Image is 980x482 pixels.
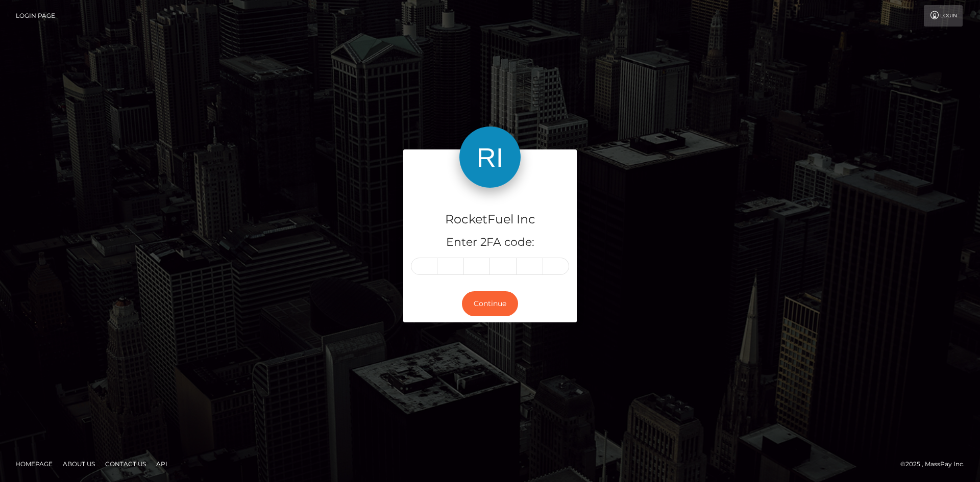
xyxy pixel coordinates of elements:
[411,235,569,250] h5: Enter 2FA code:
[924,5,963,27] a: Login
[16,5,55,27] a: Login Page
[59,456,99,472] a: About Us
[152,456,171,472] a: API
[459,126,521,188] img: RocketFuel Inc
[900,459,972,470] div: © 2025 , MassPay Inc.
[11,456,57,472] a: Homepage
[411,211,569,229] h4: RocketFuel Inc
[462,291,518,316] button: Continue
[101,456,150,472] a: Contact Us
